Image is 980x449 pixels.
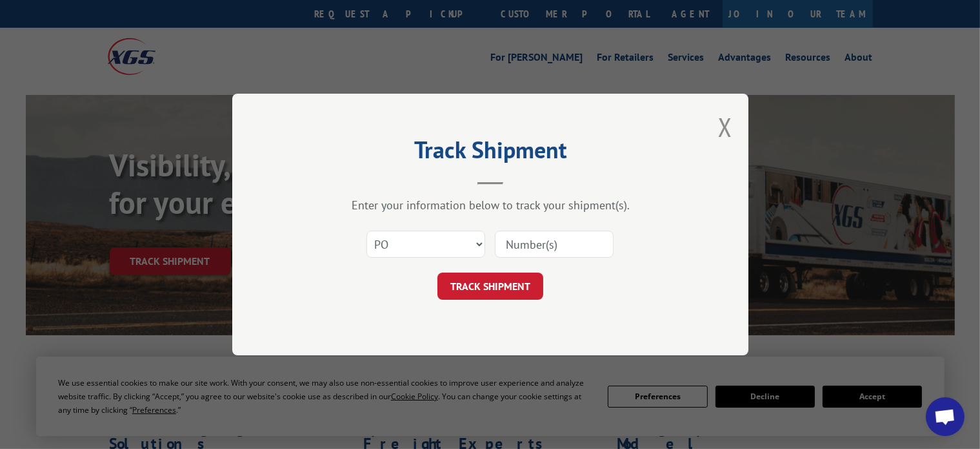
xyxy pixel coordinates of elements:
[437,273,543,300] button: TRACK SHIPMENT
[297,141,684,165] h2: Track Shipment
[926,397,965,436] div: Open chat
[495,231,614,258] input: Number(s)
[297,198,684,213] div: Enter your information below to track your shipment(s).
[718,110,732,144] button: Close modal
